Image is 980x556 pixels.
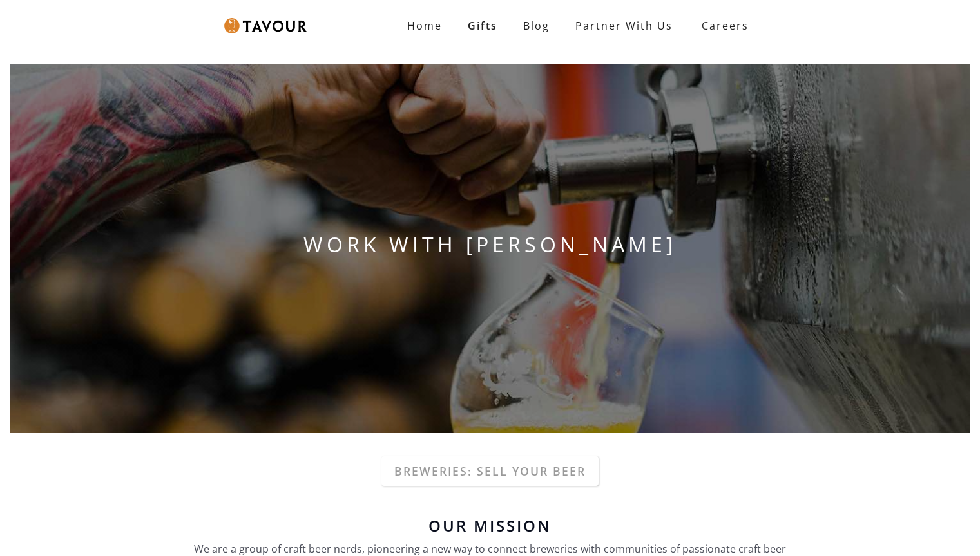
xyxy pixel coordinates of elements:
a: Home [394,13,455,39]
strong: Careers [702,13,749,39]
h6: Our Mission [187,518,793,533]
a: Blog [510,13,562,39]
a: Breweries: Sell your beer [381,456,599,486]
a: Gifts [455,13,510,39]
strong: Home [407,19,442,33]
a: Careers [686,8,758,44]
a: Partner With Us [562,13,686,39]
h1: WORK WITH [PERSON_NAME] [10,229,970,260]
